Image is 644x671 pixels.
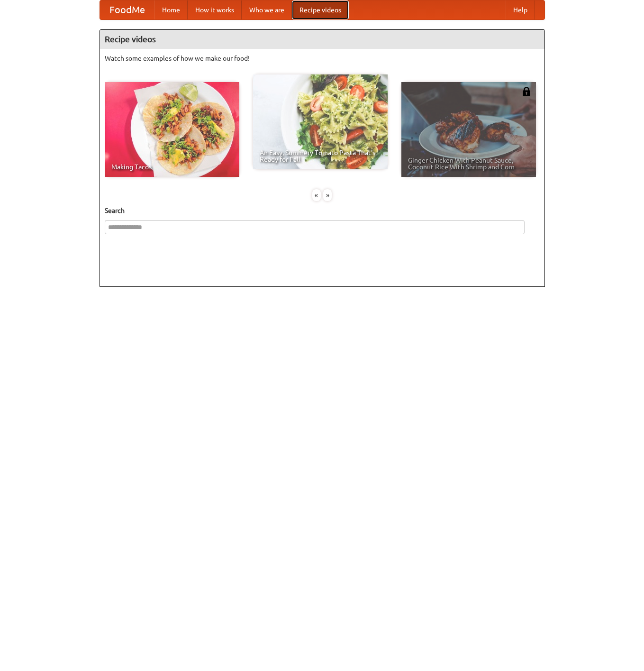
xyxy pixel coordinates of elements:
a: Making Tacos [105,82,239,177]
p: Watch some examples of how we make our food! [105,54,540,63]
a: FoodMe [100,0,154,19]
a: How it works [188,0,242,19]
div: « [312,189,321,201]
img: 483408.png [522,87,531,96]
a: Who we are [242,0,292,19]
a: Home [154,0,188,19]
h4: Recipe videos [100,30,544,49]
a: Recipe videos [292,0,349,19]
h5: Search [105,206,540,215]
span: Making Tacos [111,164,233,170]
a: An Easy, Summery Tomato Pasta That's Ready for Fall [253,74,388,169]
span: An Easy, Summery Tomato Pasta That's Ready for Fall [260,149,381,163]
a: Help [506,0,535,19]
div: » [323,189,332,201]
